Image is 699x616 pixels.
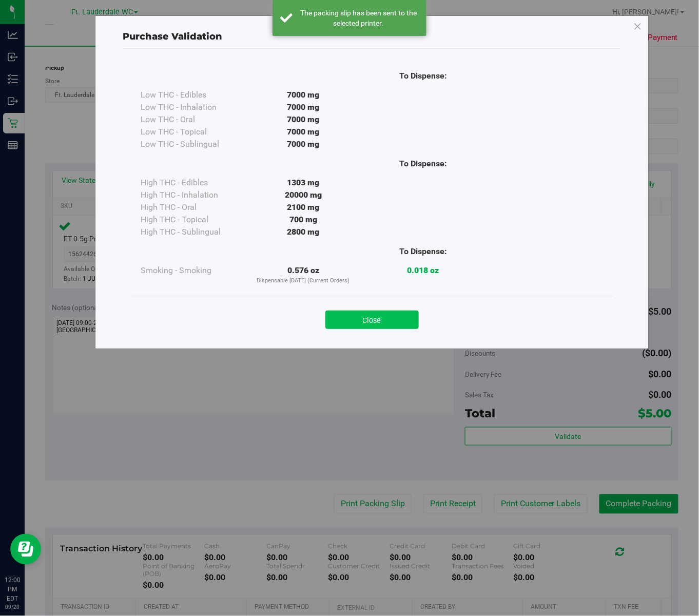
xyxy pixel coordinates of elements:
div: Low THC - Topical [141,126,244,138]
div: High THC - Edibles [141,177,244,189]
div: Low THC - Sublingual [141,138,244,150]
div: 2100 mg [244,201,363,214]
div: To Dispense: [363,158,483,170]
div: To Dispense: [363,245,483,258]
div: 700 mg [244,214,363,226]
div: 7000 mg [244,101,363,113]
div: High THC - Sublingual [141,226,244,238]
div: Low THC - Inhalation [141,101,244,113]
div: Low THC - Edibles [141,89,244,101]
div: 7000 mg [244,113,363,126]
div: High THC - Oral [141,201,244,214]
div: High THC - Inhalation [141,189,244,201]
div: High THC - Topical [141,214,244,226]
div: 0.576 oz [244,264,363,285]
strong: 0.018 oz [407,265,439,275]
div: 1303 mg [244,177,363,189]
iframe: Resource center [10,534,41,565]
button: Close [325,311,419,329]
div: 20000 mg [244,189,363,201]
div: 7000 mg [244,138,363,150]
div: To Dispense: [363,70,483,82]
div: 7000 mg [244,89,363,101]
div: Smoking - Smoking [141,264,244,277]
span: Purchase Validation [123,31,223,42]
div: The packing slip has been sent to the selected printer. [298,8,419,28]
p: Dispensable [DATE] (Current Orders) [244,277,363,285]
div: Low THC - Oral [141,113,244,126]
div: 7000 mg [244,126,363,138]
div: 2800 mg [244,226,363,238]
